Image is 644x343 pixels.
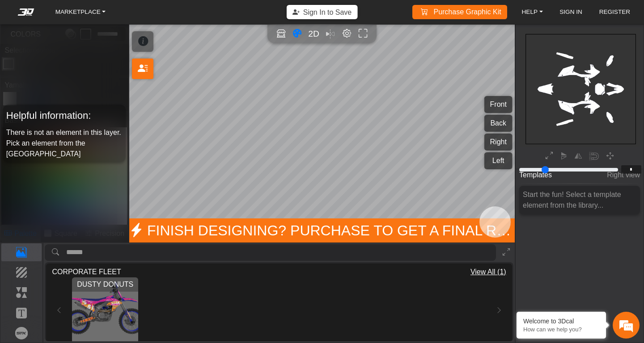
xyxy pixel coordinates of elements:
button: 2D [307,28,320,41]
span: 2D [308,29,319,38]
div: Chat with us now [60,47,164,59]
button: Full screen [357,28,370,41]
span: Start the fun! Select a template element from the library... [523,191,621,209]
span: CORPORATE FLEET [52,267,121,277]
button: Sign In to Save [287,5,358,19]
p: How can we help you? [523,326,599,333]
a: SIGN IN [556,6,586,18]
h5: Helpful information: [6,108,123,124]
span: Finish Designing? Purchase to get a final review [129,218,515,243]
div: Minimize live chat window [147,4,168,26]
span: Conversation [4,280,60,286]
div: Welcome to 3Dcal [523,318,599,325]
button: Left [484,152,513,169]
button: Pan [603,150,617,163]
a: Purchase Graphic Kit [415,5,505,19]
button: Expand Library [499,244,513,261]
textarea: Type your message and hit 'Enter' [4,233,170,264]
div: Navigation go back [10,46,23,59]
a: HELP [518,6,547,18]
a: MARKETPLACE [52,6,110,18]
span: View All (1) [470,267,506,277]
input: search asset [66,244,496,261]
span: There is not an element in this layer. Pick an element from the [GEOGRAPHIC_DATA] [6,129,121,158]
button: Front [484,96,513,113]
span: DUSTY DONUTS [76,279,135,290]
button: Color tool [291,28,304,41]
button: Back [484,115,513,132]
div: FAQs [60,264,115,292]
button: Expand 2D editor [542,150,556,163]
button: Open in Showroom [275,28,288,41]
a: REGISTER [596,6,634,18]
div: Articles [115,264,170,292]
button: Right [484,134,513,151]
span: We're online! [52,105,123,190]
button: Editor settings [340,28,353,41]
